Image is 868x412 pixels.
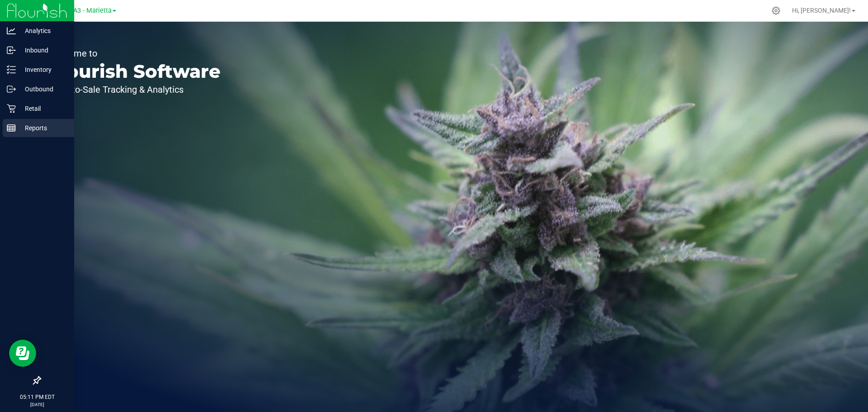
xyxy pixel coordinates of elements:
[16,25,70,36] p: Analytics
[7,85,16,94] inline-svg: Outbound
[49,49,221,58] p: Welcome to
[49,85,221,94] p: Seed-to-Sale Tracking & Analytics
[4,401,70,408] p: [DATE]
[16,123,70,133] p: Reports
[69,7,112,14] span: GA3 - Marietta
[16,64,70,75] p: Inventory
[7,26,16,35] inline-svg: Analytics
[7,123,16,133] inline-svg: Reports
[7,46,16,55] inline-svg: Inbound
[4,393,70,401] p: 05:11 PM EDT
[9,340,36,367] iframe: Resource center
[16,84,70,95] p: Outbound
[7,65,16,74] inline-svg: Inventory
[49,62,221,81] p: Flourish Software
[792,7,851,14] span: Hi, [PERSON_NAME]!
[16,103,70,114] p: Retail
[7,104,16,113] inline-svg: Retail
[16,45,70,56] p: Inbound
[770,6,782,15] div: Manage settings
